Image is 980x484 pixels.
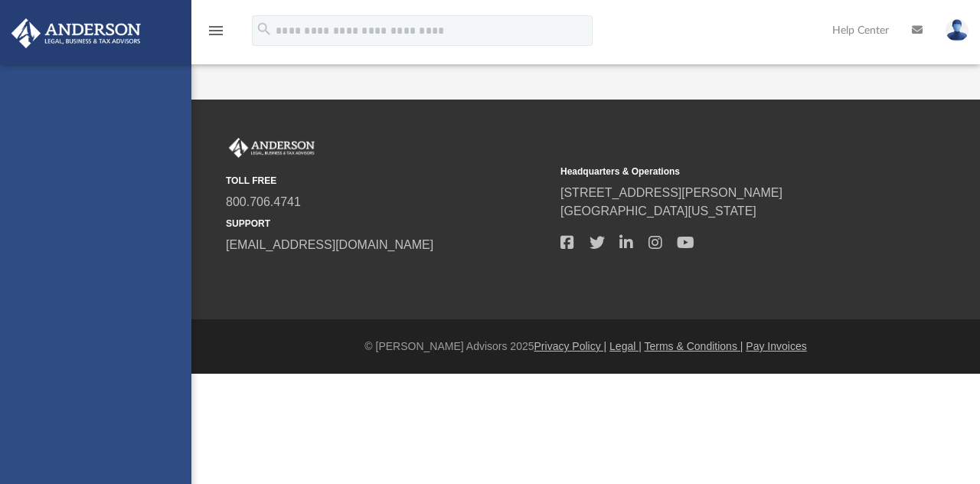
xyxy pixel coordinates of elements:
[560,165,884,178] small: Headquarters & Operations
[609,340,642,352] a: Legal |
[226,217,550,231] small: SUPPORT
[207,29,225,40] a: menu
[534,340,607,352] a: Privacy Policy |
[946,19,969,41] img: User Pic
[191,338,980,355] div: © [PERSON_NAME] Advisors 2025
[645,340,743,352] a: Terms & Conditions |
[226,238,433,251] a: [EMAIL_ADDRESS][DOMAIN_NAME]
[226,195,301,208] a: 800.706.4741
[560,186,782,199] a: [STREET_ADDRESS][PERSON_NAME]
[256,21,273,38] i: search
[226,138,318,158] img: Anderson Advisors Platinum Portal
[207,21,225,40] i: menu
[226,174,550,188] small: TOLL FREE
[560,204,756,217] a: [GEOGRAPHIC_DATA][US_STATE]
[7,18,145,48] img: Anderson Advisors Platinum Portal
[746,340,806,352] a: Pay Invoices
